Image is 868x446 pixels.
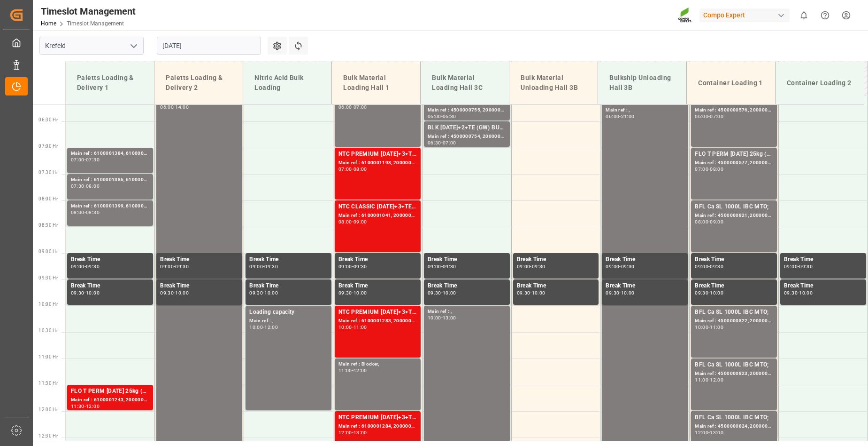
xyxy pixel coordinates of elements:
div: Main ref : 4500000576, 2000000429; [695,106,773,114]
div: Nitric Acid Bulk Loading [251,69,324,96]
div: Bulk Material Loading Hall 3C [428,69,501,96]
div: - [352,291,353,295]
div: - [84,264,86,269]
div: 09:00 [71,264,84,269]
div: 11:00 [710,325,723,329]
div: Break Time [160,281,238,291]
div: - [352,105,353,109]
div: 08:00 [710,167,723,171]
span: 06:30 Hr [38,117,58,122]
div: Break Time [71,281,149,291]
div: Main ref : 4500000824, 2000000630; [695,422,773,430]
div: Break Time [517,255,595,264]
div: 09:00 [353,220,367,224]
div: Break Time [517,281,595,291]
div: Break Time [249,255,328,264]
div: 06:00 [160,105,174,109]
div: 10:00 [710,291,723,295]
div: - [84,291,86,295]
div: 06:30 [428,141,441,145]
div: - [441,114,443,119]
div: 09:00 [338,264,352,269]
div: - [708,378,710,382]
div: NTC CLASSIC [DATE]+3+TE BULK; [338,202,417,212]
div: 12:00 [353,368,367,373]
div: Main ref : , [249,317,328,325]
span: 08:00 Hr [38,196,58,201]
div: 08:00 [695,220,708,224]
div: 10:00 [695,325,708,329]
div: - [798,291,799,295]
div: 10:00 [264,291,278,295]
div: Container Loading 2 [783,74,856,92]
div: 13:00 [353,430,367,435]
div: - [441,141,443,145]
div: Break Time [695,281,773,291]
div: Break Time [71,255,149,264]
div: 11:00 [695,378,708,382]
div: 09:30 [621,264,635,269]
div: 07:00 [71,158,84,162]
img: Screenshot%202023-09-29%20at%2010.02.21.png_1712312052.png [678,7,693,24]
div: - [352,368,353,373]
span: 09:00 Hr [38,249,58,254]
div: - [352,220,353,224]
div: Break Time [695,255,773,264]
div: - [708,167,710,171]
div: Main ref : 6100001284, 2000001116; [338,422,417,430]
div: Main ref : , [606,106,684,114]
div: Break Time [784,255,862,264]
span: 07:30 Hr [38,170,58,175]
div: 11:00 [353,325,367,329]
div: - [174,105,175,109]
div: Main ref : 6100001243, 2000000215; [71,396,149,404]
div: 09:00 [606,264,619,269]
div: - [619,291,621,295]
div: Main ref : 6100001399, 6100001399 [71,202,149,210]
div: Loading capacity [249,308,328,317]
div: Main ref : 4500000821, 2000000630; [695,212,773,220]
div: 09:00 [695,264,708,269]
div: - [708,264,710,269]
div: 11:00 [338,368,352,373]
div: - [619,114,621,119]
div: NTC PREMIUM [DATE]+3+TE BULK; [338,308,417,317]
div: Bulkship Unloading Hall 3B [606,69,679,96]
div: BFL Ca SL 1000L IBC MTO; [695,308,773,317]
div: 09:00 [160,264,174,269]
div: 12:00 [264,325,278,329]
div: BFL Ca SL 1000L IBC MTO; [695,413,773,422]
div: Paletts Loading & Delivery 1 [73,69,146,96]
div: BFL Ca SL 1000L IBC MTO; [695,202,773,212]
div: 11:30 [71,404,84,408]
div: BFL Ca SL 1000L IBC MTO; [695,360,773,370]
div: 13:00 [710,430,723,435]
div: - [84,210,86,215]
div: 09:30 [264,264,278,269]
div: Main ref : 4500000823, 2000000630; [695,370,773,378]
div: 09:30 [353,264,367,269]
div: 08:00 [338,220,352,224]
button: open menu [126,39,140,53]
div: FLO T PERM [DATE] 25kg (x42) WW; [695,150,773,159]
div: 09:00 [428,264,441,269]
span: 11:00 Hr [38,354,58,359]
div: - [441,291,443,295]
div: 09:30 [710,264,723,269]
div: Break Time [606,255,684,264]
div: - [263,325,264,329]
div: - [441,264,443,269]
span: 07:00 Hr [38,143,58,149]
div: 10:00 [175,291,189,295]
div: Break Time [606,281,684,291]
div: 09:30 [86,264,100,269]
div: Bulk Material Loading Hall 1 [339,69,413,96]
div: 08:00 [86,184,100,188]
div: 07:00 [353,105,367,109]
div: 06:00 [606,114,619,119]
div: - [798,264,799,269]
div: - [708,220,710,224]
div: 09:00 [517,264,530,269]
div: - [708,430,710,435]
div: 10:00 [86,291,100,295]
